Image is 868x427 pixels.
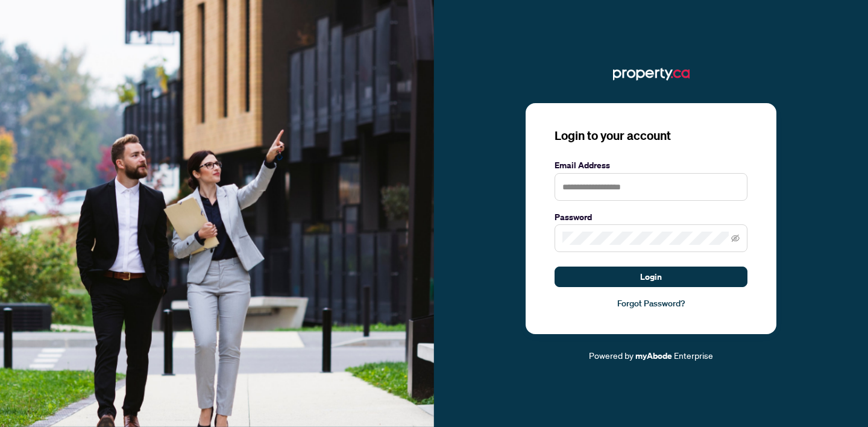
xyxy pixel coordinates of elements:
[640,267,662,286] span: Login
[731,234,740,242] span: eye-invisible
[555,127,747,144] h3: Login to your account
[674,350,713,361] span: Enterprise
[635,349,672,362] a: myAbode
[555,267,747,287] button: Login
[555,297,747,310] a: Forgot Password?
[613,65,690,84] img: ma-logo
[555,159,747,172] label: Email Address
[589,350,634,361] span: Powered by
[555,210,747,224] label: Password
